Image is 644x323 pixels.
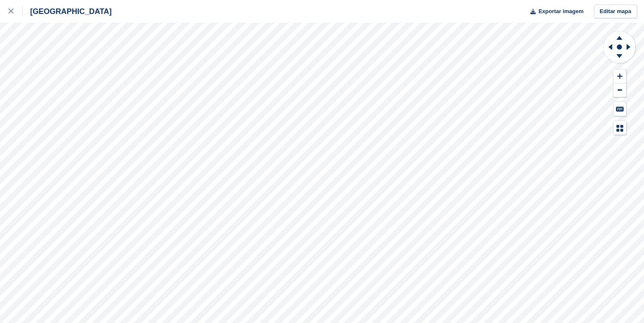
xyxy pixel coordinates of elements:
button: Zoom In [613,69,626,83]
a: Editar mapa [594,5,637,19]
div: [GEOGRAPHIC_DATA] [22,6,112,17]
button: Zoom Out [613,83,626,97]
span: Exportar imagem [538,7,583,16]
button: Map Legend [613,121,626,135]
button: Keyboard Shortcuts [613,102,626,116]
button: Exportar imagem [525,5,583,19]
